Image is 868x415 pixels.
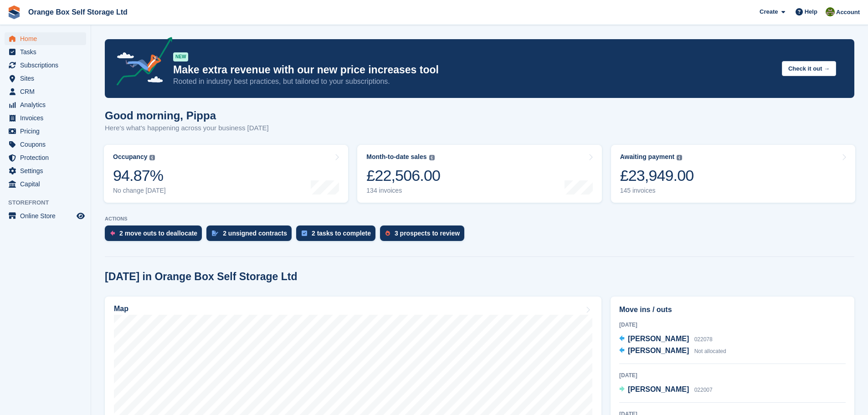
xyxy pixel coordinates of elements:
div: No change [DATE] [113,187,166,195]
span: Analytics [20,98,75,111]
span: Storefront [8,198,91,207]
a: Preview store [75,210,86,221]
a: menu [5,210,86,222]
div: 145 invoices [620,187,694,195]
span: CRM [20,85,75,98]
a: menu [5,164,86,177]
span: Settings [20,164,75,177]
a: [PERSON_NAME] 022007 [619,384,713,396]
div: 2 unsigned contracts [223,230,287,237]
img: contract_signature_icon-13c848040528278c33f63329250d36e43548de30e8caae1d1a13099fd9432cc5.svg [212,231,218,236]
a: 3 prospects to review [380,225,469,246]
a: menu [5,46,86,58]
img: stora-icon-8386f47178a22dfd0bd8f6a31ec36ba5ce8667c1dd55bd0f319d3a0aa187defe.svg [7,5,21,19]
span: 022078 [694,336,713,343]
h2: Map [114,305,128,313]
img: move_outs_to_deallocate_icon-f764333ba52eb49d3ac5e1228854f67142a1ed5810a6f6cc68b1a99e826820c5.svg [110,231,115,236]
div: 94.87% [113,166,166,185]
img: task-75834270c22a3079a89374b754ae025e5fb1db73e45f91037f5363f120a921f8.svg [302,231,307,236]
img: icon-info-grey-7440780725fd019a000dd9b08b2336e03edf1995a4989e88bcd33f0948082b44.svg [149,155,155,160]
a: menu [5,178,86,190]
img: Pippa White [826,7,835,16]
p: Rooted in industry best practices, but tailored to your subscriptions. [173,77,775,87]
span: [PERSON_NAME] [628,385,689,393]
img: prospect-51fa495bee0391a8d652442698ab0144808aea92771e9ea1ae160a38d050c398.svg [385,231,390,236]
div: 3 prospects to review [395,230,460,237]
span: Invoices [20,112,75,124]
span: Sites [20,72,75,85]
span: [PERSON_NAME] [628,347,689,354]
a: Orange Box Self Storage Ltd [25,5,131,20]
span: Subscriptions [20,59,75,72]
span: Protection [20,151,75,164]
span: Account [836,8,860,17]
span: Pricing [20,125,75,138]
a: Occupancy 94.87% No change [DATE] [104,145,348,203]
a: menu [5,151,86,164]
div: 134 invoices [366,187,440,195]
a: Awaiting payment £23,949.00 145 invoices [611,145,855,203]
a: [PERSON_NAME] Not allocated [619,345,726,357]
a: [PERSON_NAME] 022078 [619,333,713,345]
div: £22,506.00 [366,166,440,185]
a: menu [5,98,86,111]
p: ACTIONS [105,216,854,222]
div: [DATE] [619,321,846,329]
a: menu [5,112,86,124]
div: NEW [173,52,188,61]
div: [DATE] [619,371,846,379]
div: Occupancy [113,153,147,161]
a: menu [5,85,86,98]
a: 2 unsigned contracts [206,225,296,246]
span: Create [760,7,778,16]
div: Awaiting payment [620,153,675,161]
div: 2 tasks to complete [312,230,371,237]
h2: [DATE] in Orange Box Self Storage Ltd [105,271,298,283]
span: Capital [20,178,75,190]
a: menu [5,125,86,138]
a: 2 tasks to complete [296,225,380,246]
p: Make extra revenue with our new price increases tool [173,63,775,77]
img: icon-info-grey-7440780725fd019a000dd9b08b2336e03edf1995a4989e88bcd33f0948082b44.svg [429,155,435,160]
a: Month-to-date sales £22,506.00 134 invoices [357,145,601,203]
a: menu [5,59,86,72]
a: menu [5,138,86,151]
img: icon-info-grey-7440780725fd019a000dd9b08b2336e03edf1995a4989e88bcd33f0948082b44.svg [677,155,682,160]
img: price-adjustments-announcement-icon-8257ccfd72463d97f412b2fc003d46551f7dbcb40ab6d574587a9cd5c0d94... [109,37,173,89]
span: Tasks [20,46,75,58]
h1: Good morning, Pippa [105,109,269,122]
span: [PERSON_NAME] [628,335,689,343]
button: Check it out → [782,61,836,76]
a: menu [5,72,86,85]
a: 2 move outs to deallocate [105,225,206,246]
a: menu [5,32,86,45]
span: Home [20,32,75,45]
span: Help [805,7,817,16]
p: Here's what's happening across your business [DATE] [105,123,269,133]
span: Online Store [20,210,75,222]
div: 2 move outs to deallocate [119,230,197,237]
span: 022007 [694,387,713,393]
h2: Move ins / outs [619,304,846,315]
span: Not allocated [694,348,726,354]
div: Month-to-date sales [366,153,426,161]
span: Coupons [20,138,75,151]
div: £23,949.00 [620,166,694,185]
